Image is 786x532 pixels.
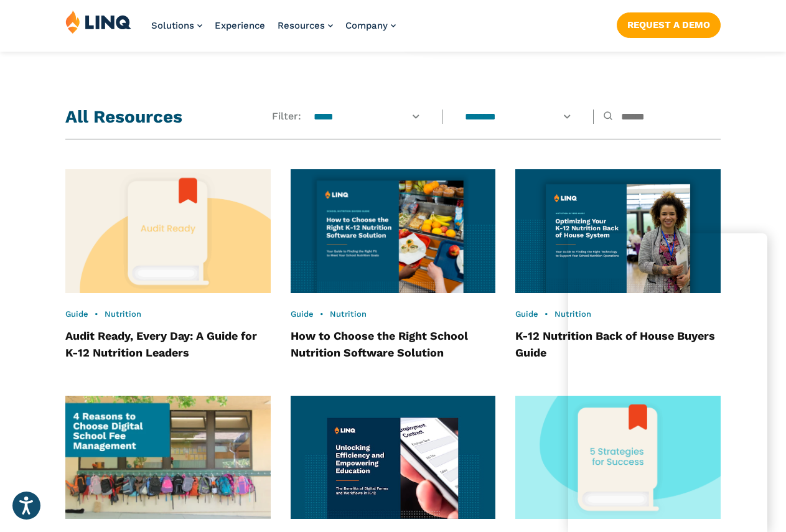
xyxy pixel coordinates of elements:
a: Guide [291,309,314,319]
a: How to Choose the Right School Nutrition Software Solution [291,329,468,359]
span: Filter: [272,110,301,123]
a: Nutrition [554,309,591,319]
a: Nutrition [105,309,141,319]
a: Guide [515,309,538,319]
a: Nutrition [330,309,367,319]
nav: Primary Navigation [151,10,396,51]
nav: Button Navigation [617,10,721,37]
img: LINQ | K‑12 Software [65,10,131,34]
a: Resources [278,20,333,31]
img: 4 Reasons to Choose Digital School Fee Management [65,396,271,519]
img: Nutrition Buyers Guide Thumbnail [291,169,496,292]
span: Solutions [151,20,194,31]
span: Company [345,20,388,31]
iframe: Chat Window [568,233,767,532]
a: Request a Demo [617,12,721,37]
a: Audit Ready, Every Day: A Guide for K-12 Nutrition Leaders [65,329,257,359]
a: Guide [65,309,88,319]
a: Company [345,20,396,31]
a: Solutions [151,20,202,31]
span: Resources [278,20,325,31]
img: Nutrition Buyers Guide [515,169,721,292]
h2: All Resources [65,105,182,129]
img: Unlocking Efficiency and Empowering Education [291,396,496,519]
div: • [291,309,496,320]
div: • [515,309,721,320]
a: Experience [215,20,265,31]
div: • [65,309,271,320]
a: K-12 Nutrition Back of House Buyers Guide [515,329,715,359]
